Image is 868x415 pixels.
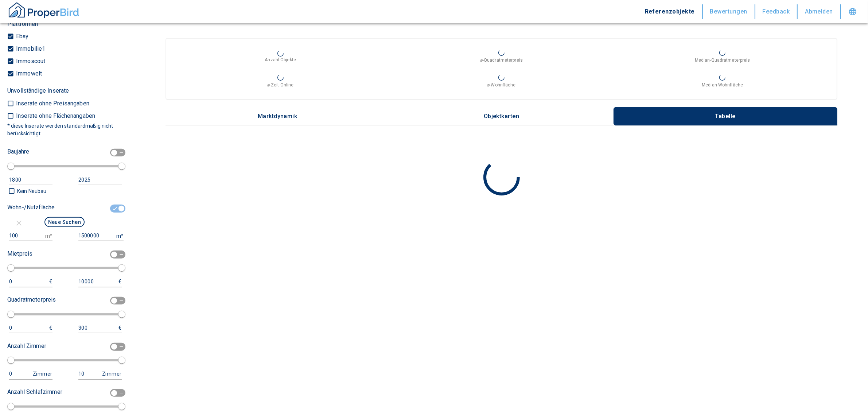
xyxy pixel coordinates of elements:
[44,217,85,227] button: Neue Suchen
[7,1,80,22] button: ProperBird Logo and Home Button
[695,57,750,63] p: Median-Quadratmeterpreis
[7,249,32,258] p: Mietpreis
[798,4,841,19] button: Abmelden
[703,4,755,19] button: Bewertungen
[14,71,42,77] p: Immowelt
[267,82,293,88] p: ⌀-Zeit Online
[7,1,80,19] img: ProperBird Logo and Home Button
[45,232,52,240] p: m²
[638,4,703,19] button: Referenzobjekte
[166,107,837,125] div: wrapped label tabs example
[480,57,523,63] p: ⌀-Quadratmeterpreis
[7,86,69,95] p: Unvollständige Inserate
[7,147,29,156] p: Baujahre
[7,203,55,212] p: Wohn-/Nutzfläche
[265,57,296,63] p: Anzahl Objekte
[14,58,45,64] p: Immoscout
[483,113,519,120] p: Objektkarten
[258,113,297,120] p: Marktdynamik
[14,113,95,119] p: Inserate ohne Flächenangaben
[7,342,46,350] p: Anzahl Zimmer
[7,122,124,137] p: * diese Inserate werden standardmäßig nicht berücksichtigt
[116,232,123,240] p: m²
[14,101,89,106] p: Inserate ohne Preisangaben
[14,34,29,39] p: Ebay
[7,20,38,28] p: Plattformen
[7,295,56,304] p: Quadratmeterpreis
[14,46,46,52] p: Immobilie1
[755,4,798,19] button: Feedback
[487,82,515,88] p: ⌀-Wohnfläche
[702,82,743,88] p: Median-Wohnfläche
[7,388,62,396] p: Anzahl Schlafzimmer
[707,113,744,120] p: Tabelle
[15,187,46,195] p: Kein Neubau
